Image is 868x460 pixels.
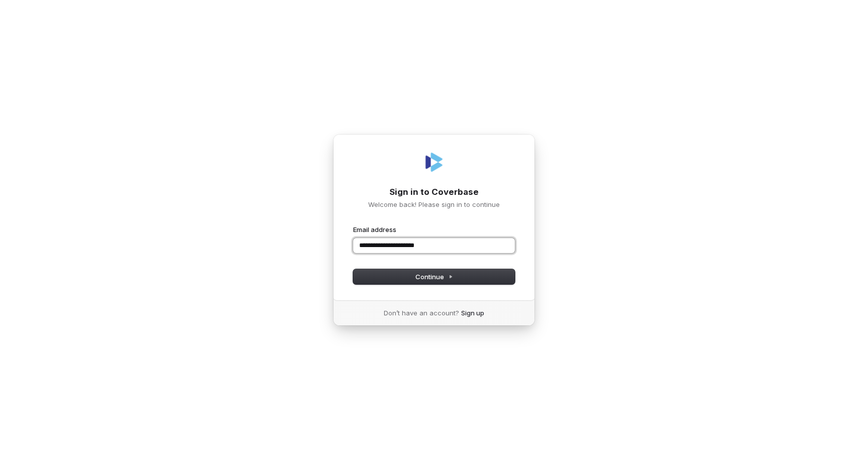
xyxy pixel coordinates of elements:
[415,272,453,281] span: Continue
[353,269,515,284] button: Continue
[384,308,459,317] span: Don’t have an account?
[461,308,484,317] a: Sign up
[422,150,446,174] img: Coverbase
[353,225,396,234] label: Email address
[353,186,515,198] h1: Sign in to Coverbase
[353,200,515,209] p: Welcome back! Please sign in to continue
